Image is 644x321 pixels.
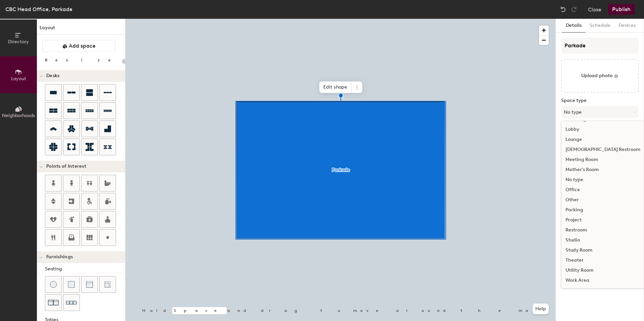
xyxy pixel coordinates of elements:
button: Upload photo [561,59,639,93]
img: Couch (corner) [104,281,111,288]
div: Resize [45,57,119,63]
button: Stool [45,276,62,293]
button: Schedule [586,19,614,33]
span: Layout [11,76,26,82]
button: Help [533,304,549,314]
button: Couch (corner) [99,276,116,293]
button: Publish [608,4,635,15]
span: Directory [8,39,29,45]
button: Couch (middle) [81,276,98,293]
h1: Layout [37,24,125,35]
button: Couch (x3) [63,294,80,311]
span: Edit shape [319,82,352,93]
img: Couch (middle) [86,281,93,288]
img: Redo [571,6,577,13]
img: Couch (x2) [48,297,59,308]
span: Add space [69,43,96,49]
img: Undo [560,6,567,13]
img: Cushion [68,281,75,288]
button: No type [561,106,639,118]
span: Neighborhoods [2,113,35,118]
button: Couch (x2) [45,294,62,311]
img: Stool [50,281,57,288]
button: Devices [614,19,640,33]
button: Details [562,19,586,33]
button: Cushion [63,276,80,293]
label: Space type [561,98,639,103]
button: Add space [42,40,115,52]
div: Seating [45,265,125,273]
span: Furnishings [46,254,73,260]
span: Desks [46,73,59,78]
button: Close [588,4,601,15]
span: Points of Interest [46,164,86,169]
img: Couch (x3) [66,298,77,308]
div: CBC Head Office, Parkade [5,5,72,13]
